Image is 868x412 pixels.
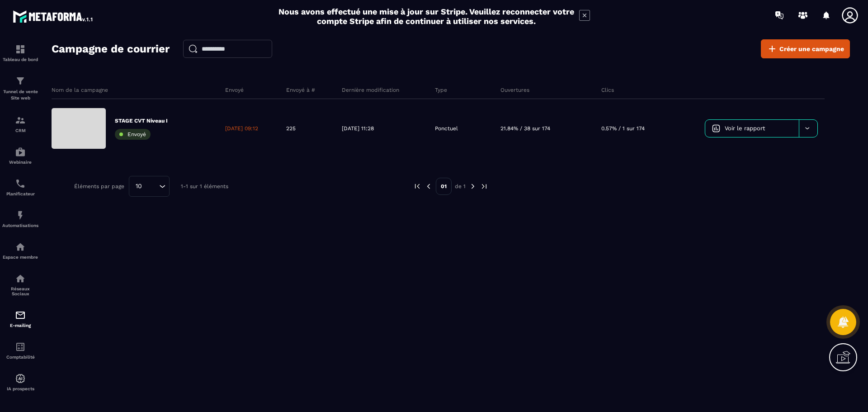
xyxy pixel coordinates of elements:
input: Search for option [145,181,157,191]
p: Type [435,86,447,94]
p: 0.57% / 1 sur 174 [601,125,645,132]
img: prev [425,182,433,190]
a: formationformationTableau de bord [2,37,38,69]
div: Search for option [129,176,170,197]
img: logo [13,8,94,24]
p: Planificateur [2,191,38,196]
img: prev [413,182,421,190]
img: next [480,182,488,190]
img: formation [15,76,26,86]
img: icon [712,124,720,133]
img: automations [15,242,26,252]
span: Créer une campagne [779,44,844,53]
p: Réseaux Sociaux [2,286,38,296]
a: Voir le rapport [705,120,799,137]
a: formationformationCRM [2,108,38,140]
img: accountant [15,341,26,352]
p: Clics [601,86,614,94]
p: de 1 [455,183,466,190]
p: Comptabilité [2,355,38,360]
h2: Campagne de courrier [52,40,170,58]
p: 01 [436,178,452,195]
p: Ouvertures [500,86,529,94]
p: Espace membre [2,255,38,260]
p: IA prospects [2,386,38,391]
img: formation [15,44,26,55]
p: CRM [2,128,38,133]
p: 1-1 sur 1 éléments [181,183,228,189]
a: automationsautomationsEspace membre [2,235,38,266]
img: automations [15,210,26,221]
p: 21.84% / 38 sur 174 [500,125,550,132]
img: next [469,182,477,190]
a: social-networksocial-networkRéseaux Sociaux [2,266,38,303]
p: Envoyé à # [286,86,315,94]
img: social-network [15,273,26,284]
p: E-mailing [2,323,38,328]
span: Voir le rapport [725,125,765,132]
a: Créer une campagne [761,39,850,58]
a: automationsautomationsWebinaire [2,140,38,171]
a: emailemailE-mailing [2,303,38,335]
img: formation [15,115,26,126]
p: Éléments par page [74,183,124,189]
p: STAGE CVT Niveau I [115,117,168,124]
p: 225 [286,125,296,132]
img: automations [15,373,26,384]
p: [DATE] 09:12 [225,125,258,132]
h2: Nous avons effectué une mise à jour sur Stripe. Veuillez reconnecter votre compte Stripe afin de ... [278,7,575,26]
p: Automatisations [2,223,38,228]
p: Dernière modification [342,86,399,94]
p: [DATE] 11:28 [342,125,374,132]
img: scheduler [15,178,26,189]
p: Tunnel de vente Site web [2,89,38,101]
p: Ponctuel [435,125,458,132]
p: Tableau de bord [2,57,38,62]
span: Envoyé [127,131,146,137]
p: Nom de la campagne [52,86,108,94]
span: 10 [132,181,145,191]
p: Webinaire [2,160,38,165]
a: formationformationTunnel de vente Site web [2,69,38,108]
img: automations [15,147,26,157]
a: schedulerschedulerPlanificateur [2,171,38,203]
p: Envoyé [225,86,244,94]
a: automationsautomationsAutomatisations [2,203,38,235]
a: accountantaccountantComptabilité [2,335,38,366]
img: email [15,310,26,321]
